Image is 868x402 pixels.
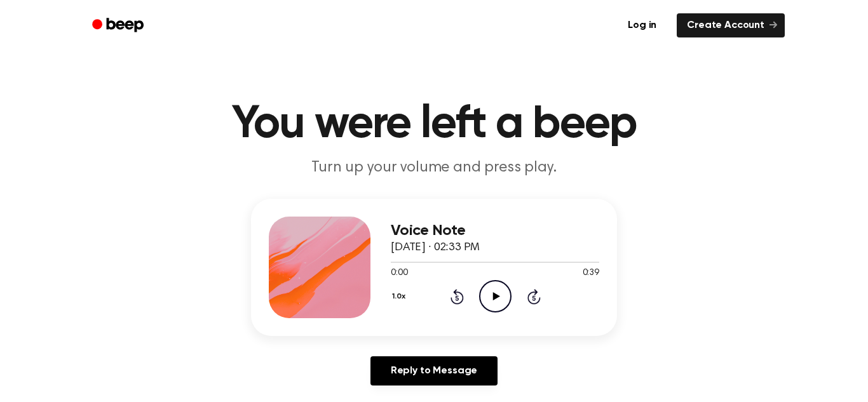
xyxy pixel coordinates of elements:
[83,13,155,38] a: Beep
[391,267,407,280] span: 0:00
[370,356,498,385] a: Reply to Message
[583,267,599,280] span: 0:39
[190,157,678,178] p: Turn up your volume and press play.
[391,222,599,239] h3: Voice Note
[391,286,410,307] button: 1.0x
[615,11,669,40] a: Log in
[109,102,759,147] h1: You were left a beep
[391,242,480,253] span: [DATE] · 02:33 PM
[677,13,785,37] a: Create Account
